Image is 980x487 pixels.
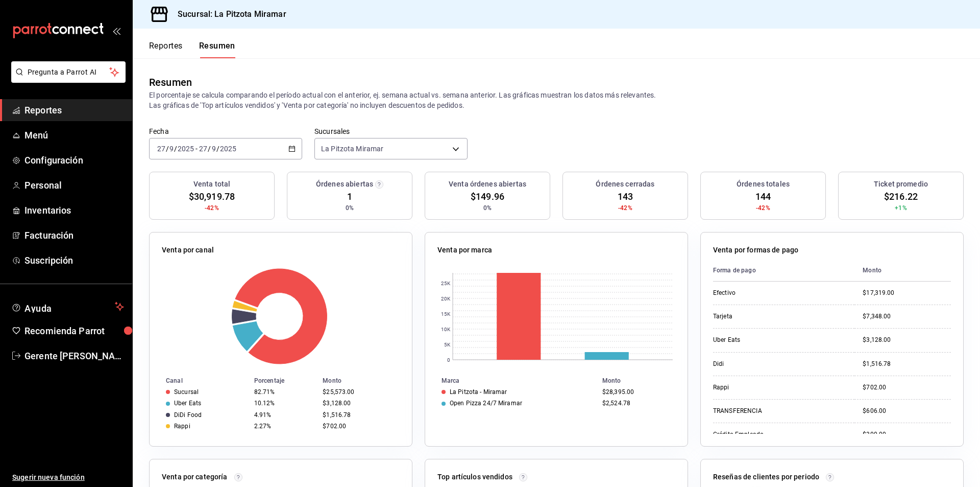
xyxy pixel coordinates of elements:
[216,145,219,153] span: /
[250,375,318,386] th: Porcentaje
[449,179,526,190] h3: Venta órdenes abiertas
[596,179,654,190] h3: Órdenes cerradas
[24,253,124,267] span: Suscripción
[863,289,951,297] div: $17,319.00
[323,400,396,407] div: $3,128.00
[314,128,468,135] label: Sucursales
[149,41,235,58] div: navigation tabs
[323,411,396,419] div: $1,516.78
[618,190,633,203] span: 143
[199,145,208,153] input: --
[24,178,124,192] span: Personal
[7,74,126,85] a: Pregunta a Parrot AI
[193,179,230,190] h3: Venta total
[24,128,124,142] span: Menú
[447,357,450,363] text: 0
[254,411,314,419] div: 4.91%
[177,145,194,153] input: ----
[199,41,235,58] button: Resumen
[149,128,302,135] label: Fecha
[24,300,111,313] span: Ayuda
[174,145,177,153] span: /
[884,190,918,203] span: $216.22
[24,324,124,338] span: Recomienda Parrot
[863,383,951,392] div: $702.00
[895,203,906,213] span: +1%
[713,245,798,256] p: Venta por formas de pago
[211,145,216,153] input: --
[471,190,504,203] span: $149.96
[755,190,771,203] span: 144
[713,260,854,282] th: Forma de pago
[863,312,951,321] div: $7,348.00
[169,8,286,20] h3: Sucursal: La Pitzota Miramar
[874,179,928,190] h3: Ticket promedio
[174,400,201,407] div: Uber Eats
[150,375,250,386] th: Canal
[24,103,124,117] span: Reportes
[189,190,235,203] span: $30,919.78
[441,296,451,302] text: 20K
[12,472,124,483] span: Sugerir nueva función
[205,203,219,213] span: -42%
[346,203,354,213] span: 0%
[713,430,815,439] div: Crédito Empleado
[483,203,492,213] span: 0%
[425,375,598,386] th: Marca
[437,245,492,256] p: Venta por marca
[450,400,522,407] div: Open Pizza 24/7 Miramar
[28,67,110,78] span: Pregunta a Parrot AI
[166,145,169,153] span: /
[713,383,815,392] div: Rappi
[598,375,688,386] th: Monto
[149,90,964,110] p: El porcentaje se calcula comparando el período actual con el anterior, ej. semana actual vs. sema...
[444,342,451,347] text: 5K
[11,61,126,83] button: Pregunta a Parrot AI
[713,289,815,297] div: Efectivo
[863,360,951,368] div: $1,516.78
[713,472,819,482] p: Reseñas de clientes por periodo
[112,27,120,35] button: open_drawer_menu
[321,144,383,154] span: La Pitzota Miramar
[254,388,314,396] div: 82.71%
[863,407,951,415] div: $606.00
[602,388,671,396] div: $28,395.00
[162,245,214,256] p: Venta por canal
[157,145,166,153] input: --
[863,336,951,344] div: $3,128.00
[149,75,192,90] div: Resumen
[254,400,314,407] div: 10.12%
[323,388,396,396] div: $25,573.00
[149,41,183,58] button: Reportes
[254,423,314,430] div: 2.27%
[863,430,951,439] div: $300.00
[318,375,412,386] th: Monto
[174,411,202,419] div: DiDi Food
[24,228,124,242] span: Facturación
[756,203,770,213] span: -42%
[24,349,124,363] span: Gerente [PERSON_NAME]
[195,145,198,153] span: -
[713,407,815,415] div: TRANSFERENCIA
[618,203,632,213] span: -42%
[208,145,211,153] span: /
[437,472,512,482] p: Top artículos vendidos
[602,400,671,407] div: $2,524.78
[24,153,124,167] span: Configuración
[854,260,951,282] th: Monto
[174,423,190,430] div: Rappi
[316,179,373,190] h3: Órdenes abiertas
[162,472,228,482] p: Venta por categoría
[713,360,815,368] div: Didi
[441,327,451,332] text: 10K
[347,190,352,203] span: 1
[737,179,790,190] h3: Órdenes totales
[323,423,396,430] div: $702.00
[441,281,451,286] text: 25K
[713,312,815,321] div: Tarjeta
[174,388,199,396] div: Sucursal
[441,311,451,317] text: 15K
[24,203,124,217] span: Inventarios
[169,145,174,153] input: --
[450,388,507,396] div: La Pitzota - Miramar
